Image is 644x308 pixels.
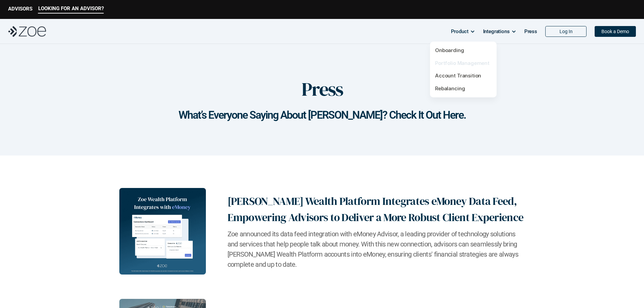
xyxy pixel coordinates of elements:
[435,85,465,92] a: Rebalancing
[38,5,104,11] p: LOOKING FOR AN ADVISOR?
[228,193,525,226] h2: [PERSON_NAME] Wealth Platform Integrates eMoney Data Feed, Empowering Advisors to Deliver a More ...
[524,26,537,37] p: Press
[14,109,630,121] h1: What’s Everyone Saying About [PERSON_NAME]? Check It Out Here.
[228,229,525,269] h2: Zoe announced its data feed integration with eMoney Advisor, a leading provider of technology sol...
[435,72,481,79] a: Account Transition
[435,60,490,66] a: Portfolio Management
[435,47,464,53] a: Onboarding
[302,78,343,100] h1: Press
[601,29,629,34] p: Book a Demo
[595,26,636,37] a: Book a Demo
[8,6,32,12] p: ADVISORS
[559,29,573,34] p: Log In
[119,188,525,275] a: [PERSON_NAME] Wealth Platform Integrates eMoney Data Feed, Empowering Advisors to Deliver a More ...
[483,26,510,37] p: Integrations
[545,26,587,37] a: Log In
[451,26,469,37] p: Product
